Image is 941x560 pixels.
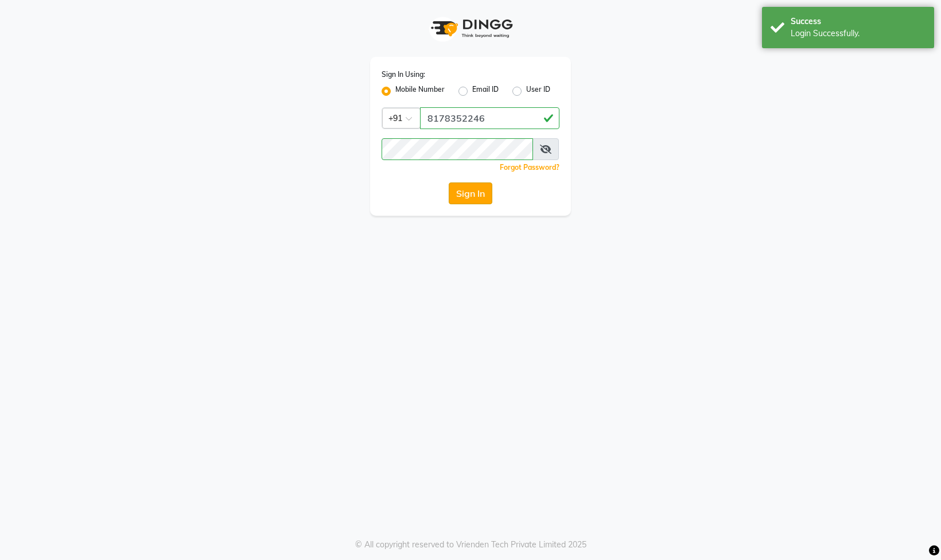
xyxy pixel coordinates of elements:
[526,84,550,98] label: User ID
[449,182,492,204] button: Sign In
[425,11,516,45] img: logo1.svg
[500,163,559,172] a: Forgot Password?
[382,69,425,80] label: Sign In Using:
[791,28,926,40] div: Login Successfully.
[382,138,533,160] input: Username
[472,84,499,98] label: Email ID
[395,84,445,98] label: Mobile Number
[420,107,559,129] input: Username
[791,15,926,28] div: Success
